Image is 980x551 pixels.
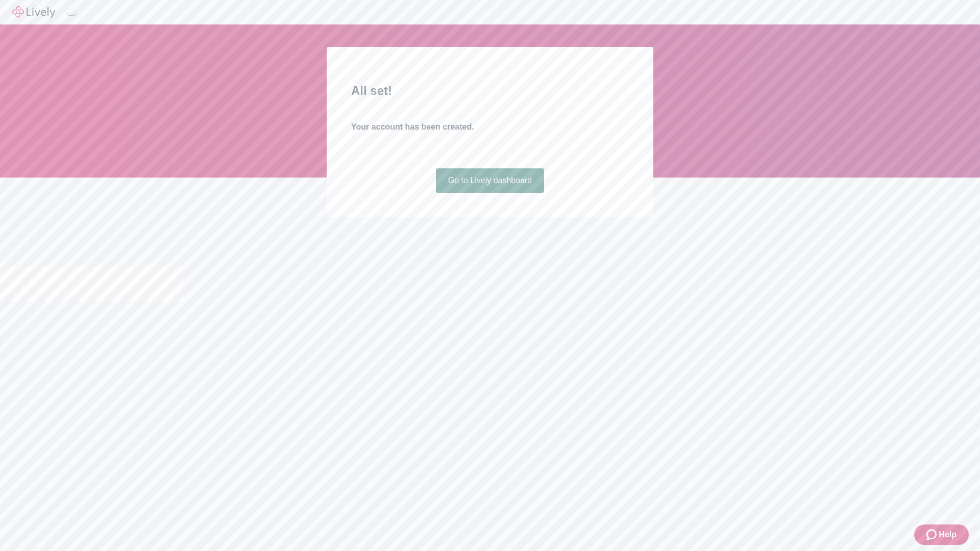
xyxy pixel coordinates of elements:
[436,168,545,193] a: Go to Lively dashboard
[914,524,969,545] button: Zendesk support iconHelp
[351,121,629,133] h4: Your account has been created.
[926,529,939,541] svg: Zendesk support icon
[351,82,629,100] h2: All set!
[67,13,76,16] button: Log out
[12,6,55,18] img: Lively
[939,529,957,541] span: Help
